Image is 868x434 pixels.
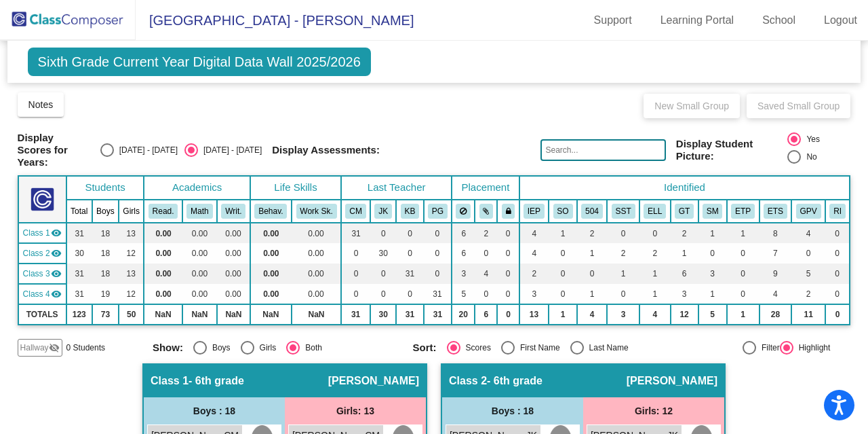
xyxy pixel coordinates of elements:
[396,264,423,284] td: 31
[698,284,727,304] td: 1
[144,397,285,424] div: Boys : 18
[801,133,820,145] div: Yes
[370,284,396,304] td: 0
[18,223,66,243] td: Christine Matthews - 6th grade
[424,264,452,284] td: 0
[791,264,825,284] td: 5
[731,204,755,219] button: ETP
[475,223,497,243] td: 2
[207,342,231,354] div: Boys
[759,304,792,325] td: 28
[424,243,452,264] td: 0
[292,243,341,264] td: 0.00
[698,223,727,243] td: 1
[28,48,371,76] span: Sixth Grade Current Year Digital Data Wall 2025/2026
[639,284,671,304] td: 1
[497,223,519,243] td: 0
[119,304,144,325] td: 50
[627,374,717,388] span: [PERSON_NAME]
[487,374,542,388] span: - 6th grade
[370,223,396,243] td: 0
[250,243,292,264] td: 0.00
[801,151,816,163] div: No
[577,264,607,284] td: 0
[549,304,577,325] td: 1
[639,243,671,264] td: 2
[577,284,607,304] td: 1
[23,247,50,259] span: Class 2
[612,204,635,219] button: SST
[759,284,792,304] td: 4
[727,223,759,243] td: 1
[250,223,292,243] td: 0.00
[217,304,250,325] td: NaN
[92,264,119,284] td: 18
[460,342,491,354] div: Scores
[23,268,50,280] span: Class 3
[759,264,792,284] td: 9
[136,10,414,31] span: [GEOGRAPHIC_DATA] - [PERSON_NAME]
[23,227,50,239] span: Class 1
[698,264,727,284] td: 3
[727,264,759,284] td: 0
[519,304,549,325] td: 13
[396,243,423,264] td: 0
[92,200,119,223] th: Boys
[92,243,119,264] td: 18
[787,132,850,168] mat-radio-group: Select an option
[254,342,277,354] div: Girls
[151,374,189,388] span: Class 1
[272,144,380,156] span: Display Assessments:
[698,243,727,264] td: 0
[759,223,792,243] td: 8
[671,304,698,325] td: 12
[92,223,119,243] td: 18
[519,200,549,223] th: Individualized Education Plan
[671,223,698,243] td: 2
[519,243,549,264] td: 4
[217,264,250,284] td: 0.00
[144,304,182,325] td: NaN
[553,204,573,219] button: SO
[577,223,607,243] td: 2
[341,264,370,284] td: 0
[607,223,639,243] td: 0
[66,342,105,354] span: 0 Students
[549,264,577,284] td: 0
[675,204,694,219] button: GT
[66,176,144,200] th: Students
[182,243,217,264] td: 0.00
[292,223,341,243] td: 0.00
[676,138,785,162] span: Display Student Picture:
[475,284,497,304] td: 0
[727,200,759,223] th: Extra time (parent)
[796,204,821,219] button: GPV
[475,264,497,284] td: 4
[791,304,825,325] td: 11
[300,342,322,354] div: Both
[51,268,62,279] mat-icon: visibility
[764,204,787,219] button: ETS
[182,284,217,304] td: 0.00
[497,243,519,264] td: 0
[292,264,341,284] td: 0.00
[759,243,792,264] td: 7
[23,288,50,300] span: Class 4
[727,304,759,325] td: 1
[671,284,698,304] td: 3
[475,200,497,223] th: Keep with students
[449,374,487,388] span: Class 2
[671,243,698,264] td: 1
[519,264,549,284] td: 2
[607,304,639,325] td: 3
[698,200,727,223] th: Staff Member
[296,204,337,219] button: Work Sk.
[217,243,250,264] td: 0.00
[475,243,497,264] td: 0
[577,304,607,325] td: 4
[217,284,250,304] td: 0.00
[607,200,639,223] th: Student Success Team
[66,284,92,304] td: 31
[428,204,448,219] button: PG
[92,284,119,304] td: 19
